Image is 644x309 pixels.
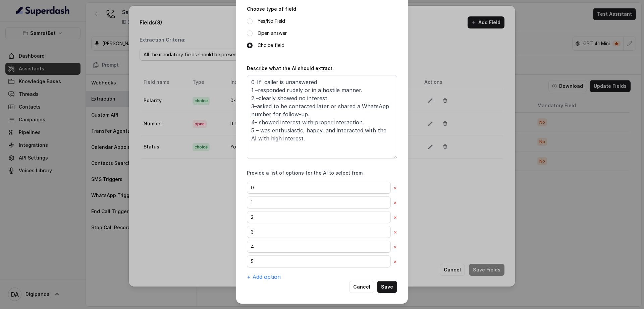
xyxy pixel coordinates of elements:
input: Option 2 [247,196,391,208]
label: Yes/No Field [258,17,285,25]
input: Option 1 [247,182,391,194]
label: Open answer [258,29,287,37]
button: + Add option [247,273,281,281]
button: Save [377,281,397,293]
label: Describe what the AI should extract. [247,65,334,71]
button: × [393,198,397,206]
button: Cancel [349,281,374,293]
label: Provide a list of options for the AI to select from [247,170,363,176]
button: × [393,257,397,265]
textarea: 0-If caller is unanswered 1 –responded rudely or in a hostile manner. 2 –clearly showed no intere... [247,75,397,159]
button: × [393,184,397,192]
button: × [393,213,397,221]
button: × [393,243,397,251]
input: Option 5 [247,241,391,253]
label: Choose type of field [247,6,296,12]
button: × [393,228,397,236]
label: Choice field [258,41,284,49]
input: Option 6 [247,255,391,267]
input: Option 4 [247,226,391,238]
input: Option 3 [247,211,391,223]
